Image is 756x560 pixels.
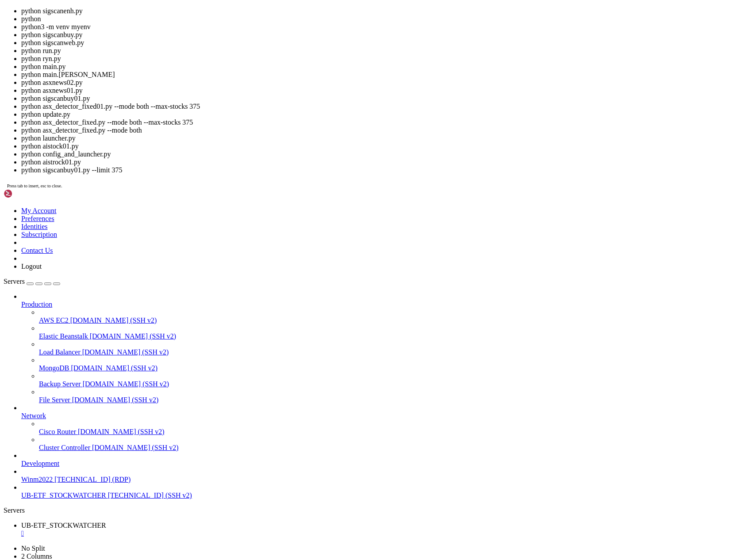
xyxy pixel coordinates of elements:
li: python sigscanbuy01.py --limit 375 [21,166,752,174]
li: python asx_detector_fixed01.py --mode both --max-stocks 375 [21,103,752,110]
x-row: : $ cd asx predictor [4,261,641,268]
div: (43, 45) [164,334,167,342]
x-row: System load: 0.0 [4,62,641,70]
span: asx-predictor [149,239,195,246]
x-row: asx300.json stock_tickers.json [4,320,641,327]
span: Project52 [7,253,39,260]
x-row: 'asx=app1' asxnews01.py quant01.py sector_mapper.py [4,239,641,246]
x-row: * Support: [URL][DOMAIN_NAME] [4,33,641,41]
a: Cluster Controller [DOMAIN_NAME] (SSH v2) [39,444,752,452]
span: ~ [74,231,78,238]
a: Identities [21,223,48,230]
li: python3 -m venv myenv [21,23,752,31]
x-row: aistock01.py asx300.json asx_stocks.json mbox [DOMAIN_NAME] startup.py [4,253,641,261]
span: ~ [74,275,78,282]
x-row: : $ ls [4,312,641,320]
a: 2 Columns [21,552,52,560]
li: python aistrock01.py [21,158,752,166]
span: AWS EC2 [39,316,69,324]
span: ProjectPattern [50,239,99,246]
x-row: See [URL][DOMAIN_NAME] or run: sudo pro status [4,202,641,210]
span: asx_scanner [209,246,248,253]
li: AWS EC2 [DOMAIN_NAME] (SSH v2) [39,309,752,324]
span: ~/asx-predictor [74,334,127,341]
span: [TECHNICAL_ID] (RDP) [54,476,130,483]
span: ~/asx-predictor [74,283,127,290]
span: Production [21,301,52,308]
li: Winm2022 [TECHNICAL_ID] (RDP) [21,468,752,484]
a: Preferences [21,215,54,222]
x-row: : $ ls [4,231,641,239]
x-row: : $ cd asx-predictor [4,275,641,283]
a:  [21,530,752,537]
span: aistock [50,246,74,253]
x-row: * Strictly confined Kubernetes makes edge and IoT secure. Learn how MicroK8s [4,129,641,136]
li: python main.py [21,63,752,71]
span: [DOMAIN_NAME] (SSH v2) [82,348,169,356]
span: [DOMAIN_NAME] (SSH v2) [83,380,169,388]
x-row: last_signals.json notes.txt quant02.py signal_history.json [4,246,641,254]
span: Winm2022 [21,476,53,483]
x-row: Expanded Security Maintenance for Applications is not enabled. [4,165,641,173]
x-row: * Management: [URL][DOMAIN_NAME] [4,26,641,33]
li: Production [21,293,752,404]
x-row: just raised the bar for easy, resilient and secure K8s cluster deployment. [4,136,641,143]
span: sec-analyzer [350,253,393,260]
li: Backup Server [DOMAIN_NAME] (SSH v2) [39,372,752,388]
a: MongoDB [DOMAIN_NAME] (SSH v2) [39,364,752,372]
a: Backup Server [DOMAIN_NAME] (SSH v2) [39,380,752,388]
a: My Account [21,207,57,214]
div: Servers [4,507,752,514]
li: File Server [DOMAIN_NAME] (SSH v2) [39,388,752,404]
x-row: Usage of /: 24.6% of 76.45GB [4,70,641,77]
x-row: Last login: [DATE] from [TECHNICAL_ID] [4,224,641,232]
span: File Server [39,396,70,404]
x-row: Memory usage: 32% [4,77,641,84]
span: [TECHNICAL_ID] (SSH v2) [108,491,192,499]
x-row: System information as of [DATE] [4,48,641,55]
span: Network [21,412,46,419]
x-row: Welcome to Ubuntu 24.04.3 LTS (GNU/Linux 6.8.0-79-generic x86_64) [4,4,641,11]
span: [DOMAIN_NAME] (SSH v2) [92,444,179,451]
x-row: : $ ls [4,283,641,290]
a: Winm2022 [TECHNICAL_ID] (RDP) [21,476,752,484]
span: ~/asx-predictor [74,312,127,319]
li: Network [21,404,752,452]
a: Contact Us [21,247,53,254]
a: File Server [DOMAIN_NAME] (SSH v2) [39,396,752,404]
span: ubuntu@vps-d35ccc65 [4,305,71,312]
li: python [21,15,752,23]
x-row: IPv6 address for ens3: [TECHNICAL_ID] [4,114,641,121]
span: ~/asx-predictor [74,305,127,312]
a: No Split [21,545,45,552]
x-row: : $ vi asx300.json [4,297,641,305]
li: Development [21,452,752,468]
a: Load Balancer [DOMAIN_NAME] (SSH v2) [39,348,752,356]
span: ubuntu@vps-d35ccc65 [4,312,71,319]
span: ~/asx-predictor [74,327,127,334]
span: ~/asx-predictor [74,297,127,305]
span: ubuntu@vps-d35ccc65 [4,327,71,334]
span: Load Balancer [39,348,81,356]
span: Backup Server [39,380,81,388]
span: UB-ETF_STOCKWATCHER [21,491,106,499]
li: python sigscanenh.py [21,7,752,15]
li: python ryn.py [21,55,752,63]
li: python run.py [21,47,752,55]
span: ubuntu@vps-d35ccc65 [4,275,71,282]
li: Cisco Router [DOMAIN_NAME] (SSH v2) [39,420,752,436]
span: ubuntu@vps-d35ccc65 [4,231,71,238]
x-row: [URL][DOMAIN_NAME] [4,151,641,158]
x-row: 0 updates can be applied immediately. [4,180,641,187]
a: Cisco Router [DOMAIN_NAME] (SSH v2) [39,428,752,436]
span: myenv [304,239,322,246]
x-row: Users logged in: 0 [4,99,641,107]
a: AWS EC2 [DOMAIN_NAME] (SSH v2) [39,316,752,324]
span: Servers [4,278,25,285]
span: asx-scanner2.0 [149,246,198,253]
x-row: * Documentation: [URL][DOMAIN_NAME] [4,18,641,26]
span: ubuntu@vps-d35ccc65 [4,297,71,305]
x-row: -bash: cd: too many arguments [4,268,641,276]
a: Servers [4,278,60,285]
